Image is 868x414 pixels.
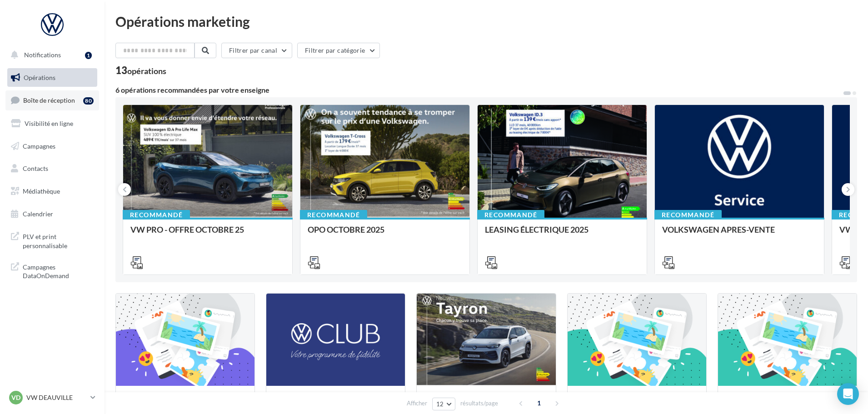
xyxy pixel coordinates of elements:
span: 1 [532,396,546,410]
a: PLV et print personnalisable [5,227,99,254]
span: VD [11,393,20,402]
div: LEASING ÉLECTRIQUE 2025 [485,225,639,243]
a: Campagnes [5,137,99,156]
span: Visibilité en ligne [25,120,73,127]
div: VOLKSWAGEN APRES-VENTE [662,225,817,243]
p: VW DEAUVILLE [26,393,87,402]
span: Notifications [24,51,61,59]
div: VW PRO - OFFRE OCTOBRE 25 [130,225,285,243]
div: 80 [83,97,94,105]
div: Recommandé [477,210,544,220]
div: 1 [85,52,92,59]
div: Recommandé [654,210,722,220]
div: Recommandé [300,210,367,220]
a: Opérations [5,68,99,87]
span: résultats/page [460,399,498,408]
span: Contacts [23,165,48,172]
div: opérations [127,67,166,75]
a: Calendrier [5,205,99,224]
div: 6 opérations recommandées par votre enseigne [115,86,843,94]
span: Boîte de réception [23,96,75,104]
span: PLV et print personnalisable [23,230,94,250]
span: Opérations [24,74,55,81]
span: Campagnes DataOnDemand [23,261,94,280]
span: Afficher [407,399,427,408]
span: Médiathèque [23,187,60,195]
span: Calendrier [23,210,53,218]
div: Open Intercom Messenger [837,383,859,405]
a: Médiathèque [5,182,99,201]
div: Opérations marketing [115,15,857,28]
div: OPO OCTOBRE 2025 [308,225,462,243]
a: Visibilité en ligne [5,114,99,133]
a: Boîte de réception80 [5,90,99,110]
a: Contacts [5,159,99,178]
a: Campagnes DataOnDemand [5,257,99,284]
button: Filtrer par canal [221,43,292,58]
button: Filtrer par catégorie [297,43,380,58]
div: 13 [115,65,166,75]
span: 12 [436,400,444,408]
button: 12 [432,398,455,410]
a: VD VW DEAUVILLE [7,389,97,406]
span: Campagnes [23,142,55,150]
button: Notifications 1 [5,45,95,65]
div: Recommandé [123,210,190,220]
